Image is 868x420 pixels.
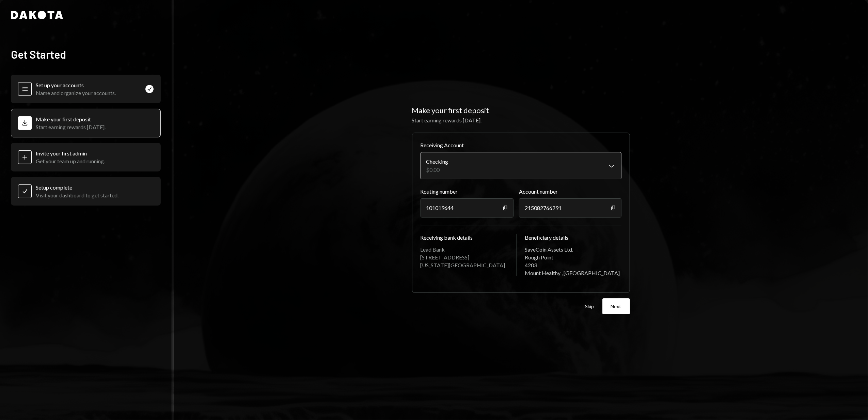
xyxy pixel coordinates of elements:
div: Mount Healthy , [GEOGRAPHIC_DATA] [525,270,621,276]
div: Setup complete [36,184,119,191]
div: Make your first deposit [36,116,106,122]
h2: Get Started [11,47,161,61]
div: SaveCoin Assets Ltd. [525,246,621,253]
div: Visit your dashboard to get started. [36,192,119,198]
button: Skip [585,303,594,310]
div: Receiving bank details [421,234,517,241]
div: 101019644 [421,198,514,217]
label: Receiving Account [421,141,621,149]
div: 215082766291 [519,198,621,217]
div: Invite your first admin [36,150,105,156]
div: 4203 [525,262,621,268]
label: Account number [519,187,621,196]
div: [STREET_ADDRESS] [421,254,517,260]
div: [US_STATE][GEOGRAPHIC_DATA] [421,262,517,268]
div: Beneficiary details [525,234,621,241]
label: Routing number [421,187,514,196]
div: Start earning rewards [DATE]. [36,124,106,130]
button: Receiving Account [421,152,621,179]
div: Start earning rewards [DATE]. [412,116,630,124]
button: Next [602,298,630,314]
div: Get your team up and running. [36,158,105,164]
div: Lead Bank [421,246,517,253]
div: Rough Point [525,254,621,260]
div: Set up your accounts [36,82,116,88]
h2: Make your first deposit [412,106,630,115]
div: Name and organize your accounts. [36,90,116,96]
